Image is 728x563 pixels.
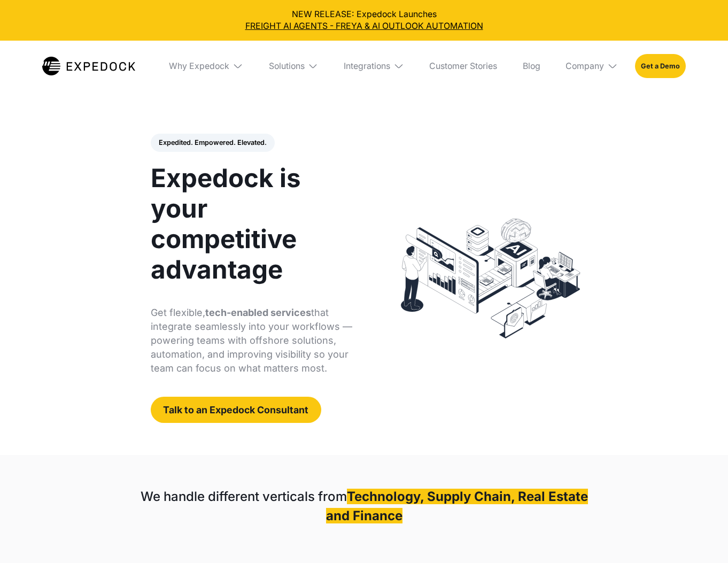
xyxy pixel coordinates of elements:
div: Why Expedock [169,61,229,72]
a: FREIGHT AI AGENTS - FREYA & AI OUTLOOK AUTOMATION [9,20,719,32]
div: NEW RELEASE: Expedock Launches [9,9,719,32]
div: Solutions [260,41,327,91]
div: Company [557,41,626,91]
div: Why Expedock [161,41,252,91]
strong: We handle different verticals from [141,489,347,504]
p: Get flexible, that integrate seamlessly into your workflows — powering teams with offshore soluti... [151,306,352,375]
strong: Technology, Supply Chain, Real Estate and Finance [326,489,588,523]
a: Customer Stories [421,41,506,91]
div: Integrations [344,61,390,72]
strong: tech-enabled services [205,307,311,318]
a: Blog [514,41,549,91]
a: Talk to an Expedock Consultant [151,397,322,423]
a: Get a Demo [635,54,686,79]
div: Solutions [269,61,305,72]
div: Integrations [335,41,412,91]
div: Company [566,61,604,72]
h1: Expedock is your competitive advantage [151,163,352,284]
